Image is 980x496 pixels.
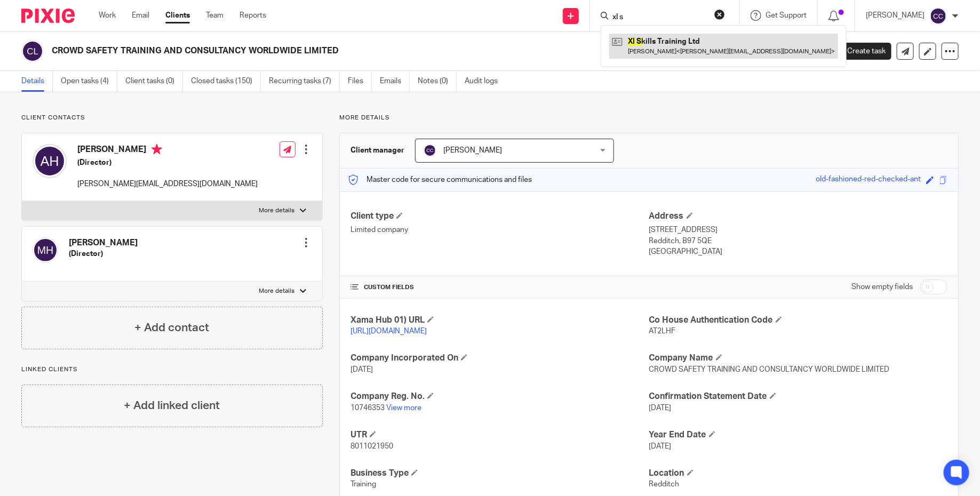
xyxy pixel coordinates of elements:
[21,40,44,62] img: svg%3E
[21,365,323,374] p: Linked clients
[350,429,649,441] h4: UTR
[766,12,807,19] span: Get Support
[816,174,921,186] div: old-fashioned-red-checked-ant
[418,71,457,92] a: Notes (0)
[350,391,649,402] h4: Company Reg. No.
[33,237,58,263] img: svg%3E
[649,353,947,364] h4: Company Name
[33,144,67,178] img: svg%3E
[69,249,138,259] h5: (Director)
[649,366,890,373] span: CROWD SAFETY TRAINING AND CONSULTANCY WORLDWIDE LIMITED
[649,225,947,235] p: [STREET_ADDRESS]
[350,366,373,373] span: [DATE]
[52,45,661,57] h2: CROWD SAFETY TRAINING AND CONSULTANCY WORLDWIDE LIMITED
[350,481,376,488] span: Training
[649,327,676,335] span: AT2LHF
[611,13,707,22] input: Search
[350,404,385,412] span: 10746353
[152,144,162,155] i: Primary
[649,236,947,246] p: Redditch, B97 5QE
[649,468,947,479] h4: Location
[649,443,672,450] span: [DATE]
[350,315,649,326] h4: Xama Hub 01) URL
[240,10,266,21] a: Reports
[69,237,138,249] h4: [PERSON_NAME]
[380,71,410,92] a: Emails
[21,9,75,23] img: Pixie
[339,114,959,122] p: More details
[649,246,947,257] p: [GEOGRAPHIC_DATA]
[165,10,190,21] a: Clients
[61,71,117,92] a: Open tasks (4)
[830,43,891,60] a: Create task
[350,327,427,335] a: [URL][DOMAIN_NAME]
[930,7,947,25] img: svg%3E
[424,144,436,157] img: svg%3E
[125,71,183,92] a: Client tasks (0)
[649,211,947,222] h4: Address
[124,397,220,414] h4: + Add linked client
[443,147,502,154] span: [PERSON_NAME]
[21,71,53,92] a: Details
[77,179,258,189] p: [PERSON_NAME][EMAIL_ADDRESS][DOMAIN_NAME]
[350,145,404,156] h3: Client manager
[649,315,947,326] h4: Co House Authentication Code
[132,10,149,21] a: Email
[77,157,258,168] h5: (Director)
[866,10,925,21] p: [PERSON_NAME]
[386,404,421,412] a: View more
[191,71,261,92] a: Closed tasks (150)
[714,9,725,20] button: Clear
[77,144,258,157] h4: [PERSON_NAME]
[350,443,393,450] span: 8011021950
[649,391,947,402] h4: Confirmation Statement Date
[350,353,649,364] h4: Company Incorporated On
[259,287,294,295] p: More details
[350,211,649,222] h4: Client type
[21,114,323,122] p: Client contacts
[99,10,116,21] a: Work
[259,206,294,215] p: More details
[348,174,532,185] p: Master code for secure communications and files
[269,71,340,92] a: Recurring tasks (7)
[649,429,947,441] h4: Year End Date
[206,10,224,21] a: Team
[350,468,649,479] h4: Business Type
[134,319,209,336] h4: + Add contact
[465,71,506,92] a: Audit logs
[348,71,372,92] a: Files
[649,481,680,488] span: Redditch
[851,282,913,292] label: Show empty fields
[350,225,649,235] p: Limited company
[649,404,672,412] span: [DATE]
[350,283,649,292] h4: CUSTOM FIELDS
